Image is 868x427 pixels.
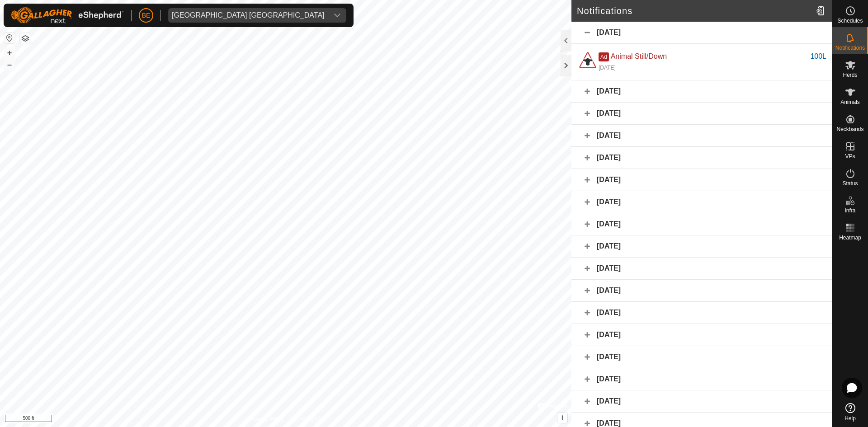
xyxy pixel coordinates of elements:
img: Gallagher Logo [11,7,124,23]
button: Reset Map [4,33,15,43]
div: [DATE] [571,346,832,368]
span: Ad [599,52,609,61]
span: Animal Still/Down [611,52,667,60]
div: [GEOGRAPHIC_DATA] [GEOGRAPHIC_DATA] [172,12,325,19]
div: [DATE] [571,103,832,125]
div: [DATE] [571,169,832,191]
div: [DATE] [599,64,616,72]
span: BE [142,11,151,20]
button: – [4,59,15,70]
span: Olds College Alberta [168,8,328,23]
span: VPs [845,154,855,159]
div: [DATE] [571,80,832,103]
span: Herds [843,72,857,78]
button: Map Layers [20,33,31,44]
div: [DATE] [571,280,832,302]
div: [DATE] [571,213,832,235]
span: Status [842,181,858,186]
span: Infra [844,208,855,213]
div: [DATE] [571,390,832,413]
div: [DATE] [571,22,832,44]
span: Animals [840,99,860,105]
button: + [4,47,15,58]
div: dropdown trigger [328,8,346,23]
span: Neckbands [836,127,863,132]
span: Heatmap [839,235,861,240]
a: Contact Us [295,415,321,423]
div: [DATE] [571,368,832,390]
div: [DATE] [571,302,832,324]
div: [DATE] [571,125,832,147]
div: [DATE] [571,324,832,346]
div: [DATE] [571,147,832,169]
span: i [561,414,563,422]
a: Help [832,399,868,425]
div: [DATE] [571,258,832,280]
span: Schedules [837,18,863,23]
a: Privacy Policy [250,415,284,423]
button: i [557,413,567,423]
div: 100L [810,51,826,62]
span: Notifications [835,45,865,51]
h2: Notifications [577,5,812,16]
div: [DATE] [571,235,832,258]
div: [DATE] [571,191,832,213]
span: Help [844,416,856,421]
